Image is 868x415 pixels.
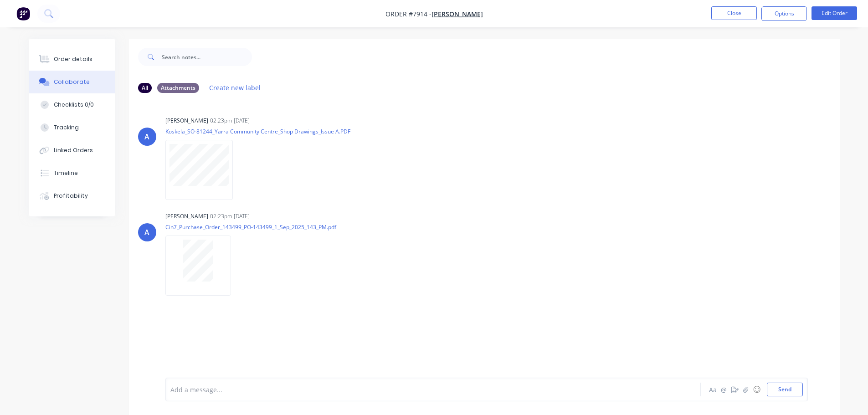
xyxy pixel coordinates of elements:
button: Profitability [29,184,115,207]
button: Checklists 0/0 [29,93,115,116]
div: 02:23pm [DATE] [210,212,250,220]
div: Profitability [54,192,88,200]
button: Send [767,383,803,396]
div: A [144,227,149,238]
div: Timeline [54,169,78,177]
div: [PERSON_NAME] [165,117,208,125]
div: Tracking [54,123,79,132]
button: Linked Orders [29,139,115,162]
button: Create new label [205,82,266,94]
button: Order details [29,48,115,71]
iframe: Intercom live chat [837,384,859,406]
div: All [138,83,152,93]
div: [PERSON_NAME] [165,212,208,220]
p: Koskela_SO-81244_Yarra Community Centre_Shop Drawings_Issue A.PDF [165,128,350,135]
div: Linked Orders [54,146,93,154]
p: Cin7_Purchase_Order_143499_PO-143499_1_Sep_2025_143_PM.pdf [165,223,336,231]
div: 02:23pm [DATE] [210,117,250,125]
button: Close [711,6,757,20]
span: Order #7914 - [385,10,431,18]
button: Aa [708,384,719,395]
button: Collaborate [29,71,115,93]
div: Order details [54,55,92,63]
div: Attachments [157,83,199,93]
button: @ [719,384,729,395]
button: Edit Order [812,6,857,20]
button: Timeline [29,162,115,184]
button: Tracking [29,116,115,139]
a: [PERSON_NAME] [431,10,483,18]
button: ☺ [751,384,762,395]
div: A [144,131,149,142]
img: Factory [16,7,30,20]
button: Options [761,6,807,21]
div: Checklists 0/0 [54,101,94,109]
div: Collaborate [54,78,90,86]
input: Search notes... [162,48,252,66]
